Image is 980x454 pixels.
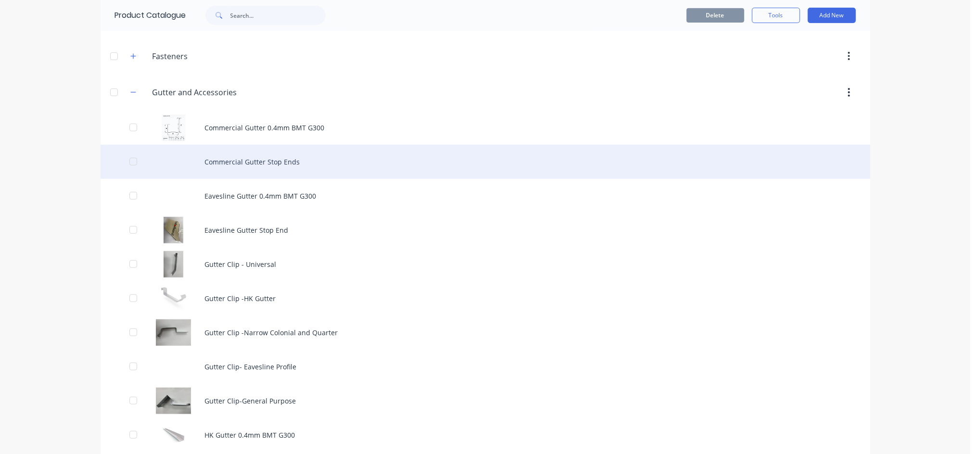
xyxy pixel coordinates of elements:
[687,8,744,23] button: Delete
[808,8,856,23] button: Add New
[101,418,870,452] div: HK Gutter 0.4mm BMT G300HK Gutter 0.4mm BMT G300
[101,247,870,281] div: Gutter Clip - UniversalGutter Clip - Universal
[153,87,267,98] input: Enter category name
[101,213,870,247] div: Eavesline Gutter Stop EndEavesline Gutter Stop End
[101,111,870,145] div: Commercial Gutter 0.4mm BMT G300Commercial Gutter 0.4mm BMT G300
[101,145,870,179] div: Commercial Gutter Stop Ends
[101,384,870,418] div: Gutter Clip-General PurposeGutter Clip-General Purpose
[153,50,267,62] input: Enter category name
[101,281,870,315] div: Gutter Clip -HK GutterGutter Clip -HK Gutter
[101,179,870,213] div: Eavesline Gutter 0.4mm BMT G300
[230,6,326,25] input: Search...
[752,8,800,23] button: Tools
[101,350,870,384] div: Gutter Clip- Eavesline Profile
[101,315,870,350] div: Gutter Clip -Narrow Colonial and QuarterGutter Clip -Narrow Colonial and Quarter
